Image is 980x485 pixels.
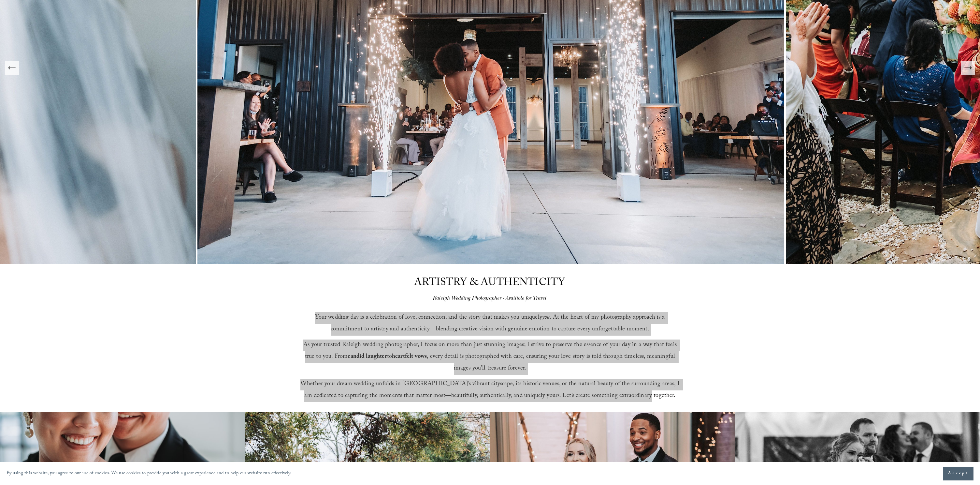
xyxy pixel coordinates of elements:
[414,275,565,292] span: ARTISTRY & AUTHENTICITY
[948,470,969,477] span: Accept
[392,352,427,362] strong: heartfelt vows
[961,61,975,75] button: Next Slide
[433,295,547,301] em: Raleigh Wedding Photographer - Availible for Travel
[348,352,387,362] strong: candid laughter
[5,61,19,75] button: Previous Slide
[303,340,678,374] span: As your trusted Raleigh wedding photographer, I focus on more than just stunning images; I strive...
[7,469,292,478] p: By using this website, you agree to our use of cookies. We use cookies to provide you with a grea...
[315,313,666,335] span: Your wedding day is a celebration of love, connection, and the story that makes you uniquely . At...
[943,467,973,480] button: Accept
[300,379,681,401] span: Whether your dream wedding unfolds in [GEOGRAPHIC_DATA]’s vibrant cityscape, its historic venues,...
[542,313,550,323] em: you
